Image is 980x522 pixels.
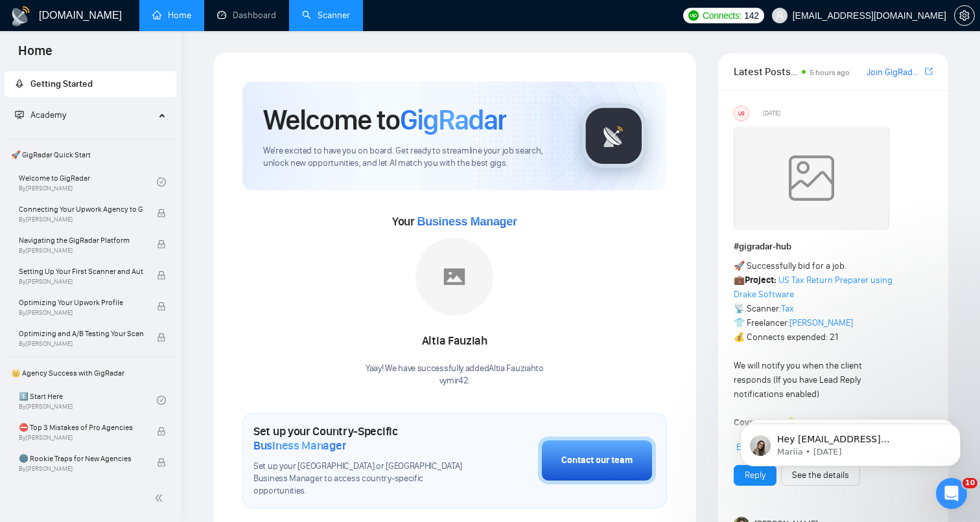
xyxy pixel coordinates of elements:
[263,145,561,170] span: We're excited to have you on board. Get ready to streamline your job search, unlock new opportuni...
[253,438,346,453] span: Business Manager
[954,10,975,21] a: setting
[734,106,749,120] div: US
[5,71,176,97] li: Getting Started
[392,214,517,229] span: Your
[19,327,143,340] span: Optimizing and A/B Testing Your Scanner for Better Results
[734,63,798,80] span: Latest Posts from the GigRadar Community
[734,275,892,300] a: US Tax Return Preparer using Drake Software
[19,452,143,465] span: 🌚 Rookie Traps for New Agencies
[157,177,166,187] span: check-circle
[10,6,31,27] img: logo
[745,275,776,286] strong: Project:
[19,421,143,434] span: ⛔ Top 3 Mistakes of Pro Agencies
[19,386,157,414] a: 1️⃣ Start HereBy[PERSON_NAME]
[955,10,974,21] span: setting
[30,78,93,89] span: Getting Started
[561,453,633,468] div: Contact our team
[781,303,794,314] a: Tax
[217,10,276,21] a: dashboardDashboard
[734,126,889,230] img: weqQh+iSagEgQAAAABJRU5ErkJggg==
[19,216,143,223] span: By [PERSON_NAME]
[8,41,63,69] span: Home
[30,109,66,120] span: Academy
[19,278,143,286] span: By [PERSON_NAME]
[253,460,473,497] span: Set up your [GEOGRAPHIC_DATA] or [GEOGRAPHIC_DATA] Business Manager to access country-specific op...
[157,396,166,405] span: check-circle
[789,317,853,328] a: [PERSON_NAME]
[19,203,143,216] span: Connecting Your Upwork Agency to GigRadar
[15,109,66,120] span: Academy
[19,309,143,317] span: By [PERSON_NAME]
[157,209,166,218] span: lock
[703,8,741,23] span: Connects:
[734,240,933,254] h1: # gigradar-hub
[744,8,758,23] span: 142
[19,247,143,255] span: By [PERSON_NAME]
[19,265,143,278] span: Setting Up Your First Scanner and Auto-Bidder
[366,363,544,387] div: Yaay! We have successfully added Altia Fauziah to
[302,10,350,21] a: searchScanner
[19,296,143,309] span: Optimizing Your Upwork Profile
[15,79,24,88] span: rocket
[688,10,699,21] img: upwork-logo.png
[925,65,933,78] a: export
[19,340,143,348] span: By [PERSON_NAME]
[366,375,544,387] p: vymir42 .
[157,333,166,342] span: lock
[810,68,850,77] span: 5 hours ago
[154,492,167,505] span: double-left
[415,238,493,315] img: placeholder.png
[157,271,166,280] span: lock
[157,240,166,249] span: lock
[19,168,157,196] a: Welcome to GigRadarBy[PERSON_NAME]
[925,66,933,76] span: export
[954,5,975,26] button: setting
[763,108,780,119] span: [DATE]
[6,142,175,168] span: 🚀 GigRadar Quick Start
[721,396,980,487] iframe: Intercom notifications message
[366,330,544,352] div: Altia Fauziah
[263,102,506,137] h1: Welcome to
[19,234,143,247] span: Navigating the GigRadar Platform
[157,302,166,311] span: lock
[19,434,143,442] span: By [PERSON_NAME]
[15,110,24,119] span: fund-projection-screen
[581,104,646,168] img: gigradar-logo.png
[19,465,143,473] span: By [PERSON_NAME]
[400,102,506,137] span: GigRadar
[6,360,175,386] span: 👑 Agency Success with GigRadar
[867,65,922,80] a: Join GigRadar Slack Community
[962,478,977,488] span: 10
[152,10,191,21] a: homeHome
[417,215,517,228] span: Business Manager
[538,437,656,484] button: Contact our team
[253,424,473,453] h1: Set up your Country-Specific
[775,11,784,20] span: user
[157,458,166,467] span: lock
[936,478,967,509] iframe: Intercom live chat
[157,427,166,436] span: lock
